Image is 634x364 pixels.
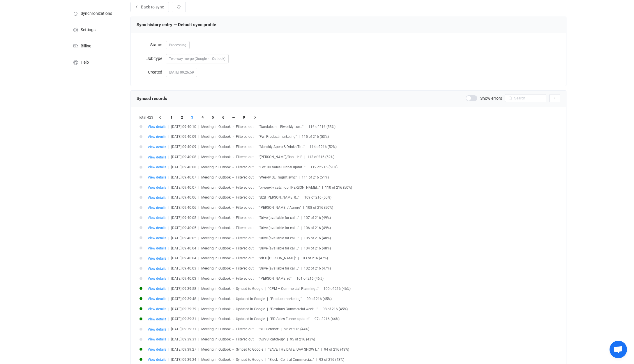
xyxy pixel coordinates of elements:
[171,307,196,311] span: [DATE] 09:39:39
[296,276,324,281] span: 101 of 216 (46%)
[265,358,266,362] span: |
[171,347,196,351] span: [DATE] 09:39:27
[137,39,166,51] label: Status
[168,347,169,351] span: |
[198,246,199,250] span: |
[299,135,300,139] span: |
[66,54,125,70] a: Help
[218,113,229,122] li: 6
[259,256,296,260] span: "Vit D [PERSON_NAME]"
[301,266,302,270] span: |
[168,276,169,281] span: |
[301,236,302,240] span: |
[259,246,299,250] span: "Drive (available for call…"
[137,66,166,78] label: Created
[148,276,166,281] span: View details
[324,347,349,351] span: 94 of 216 (43%)
[201,317,265,321] span: Meeting in Outlook → Updated in Google
[148,185,166,190] span: View details
[168,226,169,230] span: |
[267,297,268,301] span: |
[315,317,340,321] span: 97 of 216 (44%)
[256,175,257,179] span: |
[148,196,166,200] span: View details
[66,5,125,21] a: Synchronizations
[171,358,196,362] span: [DATE] 09:39:24
[198,226,199,230] span: |
[171,246,196,250] span: [DATE] 09:40:04
[259,135,297,139] span: "Fw: Product marketing"
[148,307,166,311] span: View details
[259,165,305,169] span: "FW: BD Sales Funnel updat…"
[198,347,199,351] span: |
[312,317,312,321] span: |
[168,155,169,159] span: |
[287,337,288,341] span: |
[66,38,125,54] a: Billing
[299,175,300,179] span: |
[265,287,266,291] span: |
[141,5,164,9] span: Back to sync
[148,347,166,351] span: View details
[198,266,199,270] span: |
[198,276,199,281] span: |
[319,358,344,362] span: 93 of 216 (43%)
[148,287,166,291] span: View details
[137,53,166,64] label: Job type
[201,347,263,351] span: Meeting in Outlook → Synced to Google
[171,256,196,260] span: [DATE] 09:40:04
[168,125,169,129] span: |
[201,216,254,220] span: Meeting in Outlook → Filtered out
[168,297,169,301] span: |
[201,287,263,291] span: Meeting in Outlook → Synced to Google
[168,358,169,362] span: |
[168,307,169,311] span: |
[171,327,196,331] span: [DATE] 09:39:31
[168,216,169,220] span: |
[239,113,249,122] li: 9
[148,175,166,179] span: View details
[256,337,257,341] span: |
[301,226,302,230] span: |
[168,266,169,270] span: |
[168,195,169,199] span: |
[321,347,322,351] span: |
[198,145,199,149] span: |
[169,57,225,61] span: Two-way merge (Google ↔ Outlook)
[310,165,338,169] span: 112 of 216 (51%)
[148,236,166,240] span: View details
[201,358,263,362] span: Meeting in Outlook → Synced to Google
[166,68,197,77] span: [DATE] 09:26:59
[201,246,254,250] span: Meeting in Outlook → Filtered out
[201,185,254,190] span: Meeting in Outlook → Filtered out
[201,276,254,281] span: Meeting in Outlook → Filtered out
[171,185,196,190] span: [DATE] 09:40:07
[168,317,169,321] span: |
[171,236,196,240] span: [DATE] 09:40:05
[201,266,254,270] span: Meeting in Outlook → Filtered out
[281,327,282,331] span: |
[307,145,308,149] span: |
[259,226,299,230] span: "Drive (available for call…"
[198,236,199,240] span: |
[480,96,502,100] span: Show errors
[259,195,299,199] span: "B2B [PERSON_NAME] &…"
[198,135,199,139] span: |
[201,327,254,331] span: Meeting in Outlook → Filtered out
[198,185,199,190] span: |
[198,216,199,220] span: |
[284,327,309,331] span: 96 of 216 (44%)
[304,236,331,240] span: 105 of 216 (48%)
[201,297,265,301] span: Meeting in Outlook → Updated in Google
[168,236,169,240] span: |
[256,206,257,210] span: |
[81,11,112,16] span: Synchronizations
[310,145,337,149] span: 114 of 216 (52%)
[256,195,257,199] span: |
[267,307,268,311] span: |
[208,113,218,122] li: 5
[148,155,166,159] span: View details
[201,236,254,240] span: Meeting in Outlook → Filtered out
[267,317,268,321] span: |
[302,135,329,139] span: 115 of 216 (53%)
